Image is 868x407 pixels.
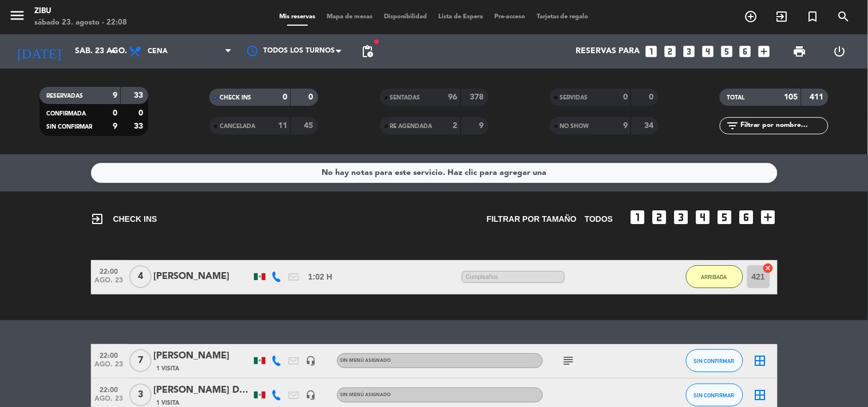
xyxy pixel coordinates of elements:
[700,44,715,59] i: looks_4
[378,14,433,20] span: Disponibilidad
[129,349,152,372] span: 7
[274,14,321,20] span: Mis reservas
[220,123,255,129] span: CANCELADA
[644,122,656,130] strong: 34
[701,274,727,280] span: ARRIBADA
[562,354,576,368] i: subject
[810,93,826,101] strong: 411
[46,111,86,117] span: CONFIRMADA
[9,39,69,64] i: [DATE]
[663,44,677,59] i: looks_two
[681,44,696,59] i: looks_3
[360,45,374,58] span: pending_actions
[757,44,772,59] i: add_box
[34,17,127,29] div: sábado 23. agosto - 22:08
[833,45,846,58] i: power_settings_new
[793,45,807,58] span: print
[623,122,628,130] strong: 9
[91,212,157,226] span: CHECK INS
[138,109,145,117] strong: 0
[736,7,767,26] span: RESERVAR MESA
[784,93,798,101] strong: 105
[798,7,829,26] span: Reserva especial
[129,265,152,288] span: 4
[46,124,92,130] span: SIN CONFIRMAR
[220,95,251,101] span: CHECK INS
[373,38,380,45] span: fiber_manual_record
[134,91,145,99] strong: 33
[820,34,859,69] div: LOG OUT
[686,349,743,372] button: SIN CONFIRMAR
[739,119,828,132] input: Filtrar por nombre...
[775,10,789,23] i: exit_to_app
[487,213,577,226] span: Filtrar por tamaño
[306,356,316,366] i: headset_mic
[113,91,117,99] strong: 9
[686,384,743,406] button: SIN CONFIRMAR
[148,47,168,55] span: Cena
[726,119,739,133] i: filter_list
[308,270,332,284] span: 1:02 H
[106,45,120,58] i: arrow_drop_down
[449,93,458,101] strong: 96
[694,392,735,398] span: SIN CONFIRMAR
[649,93,656,101] strong: 0
[694,358,735,364] span: SIN CONFIRMAR
[806,10,820,23] i: turned_in_not
[113,122,117,130] strong: 9
[672,208,691,226] i: looks_3
[278,122,287,130] strong: 11
[738,44,753,59] i: looks_6
[321,14,378,20] span: Mapa de mesas
[576,47,640,56] span: Reservas para
[759,208,778,226] i: add_box
[304,122,316,130] strong: 45
[453,122,458,130] strong: 2
[9,7,26,28] button: menu
[95,361,124,374] span: ago. 23
[470,93,486,101] strong: 378
[390,123,433,129] span: RE AGENDADA
[694,208,712,226] i: looks_4
[479,122,486,130] strong: 9
[95,348,124,361] span: 22:00
[829,7,859,26] span: BUSCAR
[95,382,124,396] span: 22:00
[34,6,127,17] div: Zibu
[629,208,647,226] i: looks_one
[390,95,421,101] span: SENTADAS
[113,109,117,117] strong: 0
[46,93,83,99] span: RESERVADAS
[322,166,546,179] div: No hay notas para este servicio. Haz clic para agregar una
[309,93,316,101] strong: 0
[154,383,251,398] div: [PERSON_NAME] De Los [PERSON_NAME]
[744,10,758,23] i: add_circle_outline
[767,7,798,26] span: WALK IN
[585,213,613,226] span: TODOS
[560,95,588,101] span: SERVIDAS
[95,277,124,290] span: ago. 23
[651,208,669,226] i: looks_two
[716,208,734,226] i: looks_5
[623,93,628,101] strong: 0
[738,208,756,226] i: looks_6
[686,265,743,288] button: ARRIBADA
[531,14,594,20] span: Tarjetas de regalo
[9,7,26,24] i: menu
[489,14,531,20] span: Pre-acceso
[727,95,744,101] span: TOTAL
[754,354,767,368] i: border_all
[763,262,774,274] i: cancel
[340,358,391,363] span: Sin menú asignado
[462,271,565,283] span: Cumpleaños
[433,14,489,20] span: Lista de Espera
[719,44,734,59] i: looks_5
[154,349,251,364] div: [PERSON_NAME]
[154,269,251,284] div: [PERSON_NAME]
[306,390,316,400] i: headset_mic
[134,122,145,130] strong: 33
[340,393,391,397] span: Sin menú asignado
[95,264,124,277] span: 22:00
[91,212,105,226] i: exit_to_app
[283,93,287,101] strong: 0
